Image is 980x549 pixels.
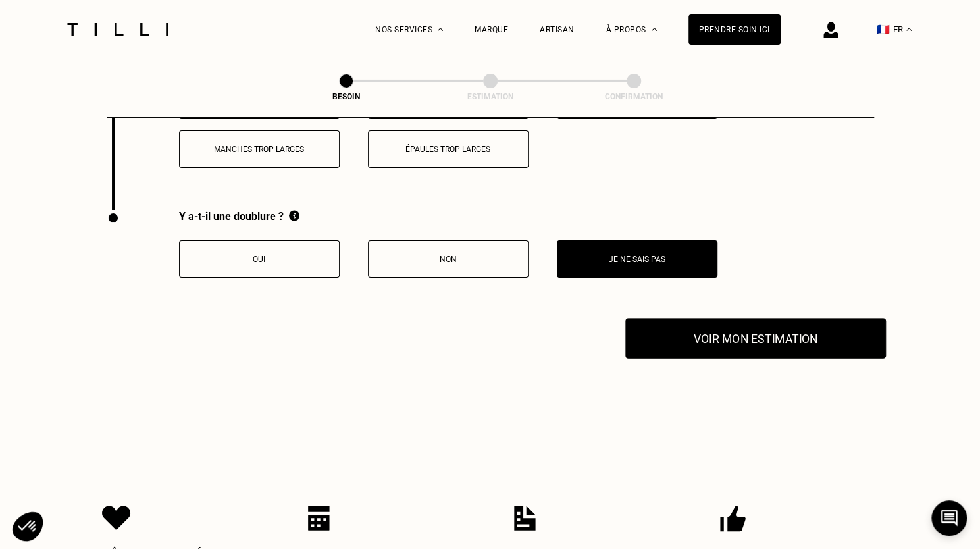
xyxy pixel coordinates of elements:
button: Voir mon estimation [625,318,886,359]
img: Icon [308,506,330,531]
img: menu déroulant [906,28,912,31]
p: Manches trop larges [186,145,332,154]
img: icône connexion [823,22,838,38]
img: Menu déroulant à propos [652,28,657,31]
p: Non [375,255,521,264]
div: Estimation [425,92,556,101]
p: Je ne sais pas [564,255,710,264]
a: Prendre soin ici [688,14,781,45]
img: Logo du service de couturière Tilli [63,23,173,36]
a: Marque [475,25,508,34]
span: 🇫🇷 [877,23,890,36]
p: Oui [186,255,332,264]
div: Confirmation [568,92,700,101]
img: Icon [514,506,536,531]
button: Oui [179,240,340,278]
button: Je ne sais pas [557,240,717,278]
img: Information [289,210,299,221]
div: Besoin [280,92,412,101]
img: Icon [102,506,131,531]
button: Épaules trop larges [368,130,529,168]
img: Icon [720,506,746,532]
button: Manches trop larges [179,130,340,168]
div: Y a-t-il une doublure ? [179,210,717,224]
img: Menu déroulant [438,28,443,31]
button: Non [368,240,529,278]
a: Artisan [540,25,575,34]
p: Épaules trop larges [375,145,521,154]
